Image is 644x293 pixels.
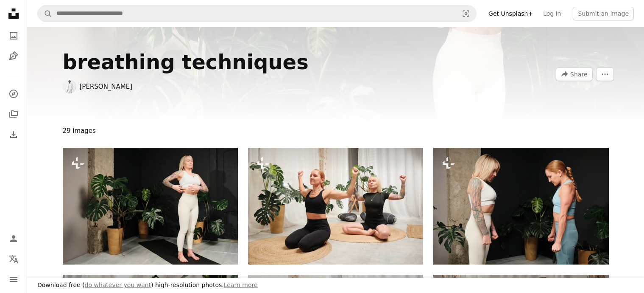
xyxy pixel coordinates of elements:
[37,5,477,22] form: Find visuals sitewide
[63,202,238,210] a: A woman standing on a yoga mat in a room
[5,48,22,65] a: Illustrations
[80,82,133,91] a: [PERSON_NAME]
[596,68,614,81] button: More Actions
[573,7,634,20] button: Submit an image
[5,5,22,24] a: Home — Unsplash
[5,251,22,268] button: Language
[5,126,22,143] a: Download History
[63,148,238,265] img: A woman standing on a yoga mat in a room
[85,282,151,288] a: do whatever you want
[5,230,22,247] a: Log in / Sign up
[63,124,96,138] span: 29 images
[5,85,22,102] a: Explore
[433,148,608,265] img: Two women standing next to each other in a room
[556,68,592,81] button: Share this image
[456,6,476,22] button: Visual search
[5,27,22,44] a: Photos
[483,7,538,20] a: Get Unsplash+
[248,202,423,210] a: A couple of women sitting on top of a rug
[5,271,22,288] button: Menu
[248,148,423,265] img: A couple of women sitting on top of a rug
[538,7,566,20] a: Log in
[63,80,76,93] img: Go to Andrej Lišakov's profile
[433,202,608,210] a: Two women standing next to each other in a room
[570,68,587,81] span: Share
[37,281,258,290] h3: Download free ( ) high-resolution photos.
[63,51,424,73] div: breathing techniques
[5,106,22,123] a: Collections
[38,6,52,22] button: Search Unsplash
[224,282,258,288] a: Learn more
